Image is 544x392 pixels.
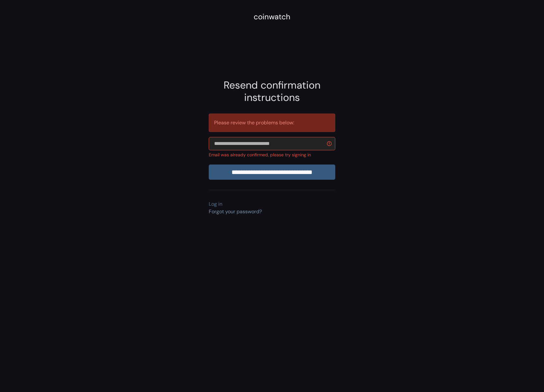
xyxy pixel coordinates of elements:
[209,152,335,158] div: Email was already confirmed, please try signing in
[254,14,290,21] a: coinwatch
[254,11,290,22] div: coinwatch
[209,201,222,207] a: Log in
[209,208,262,215] a: Forgot your password?
[209,114,335,132] div: Please review the problems below:
[209,79,335,103] h2: Resend confirmation instructions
